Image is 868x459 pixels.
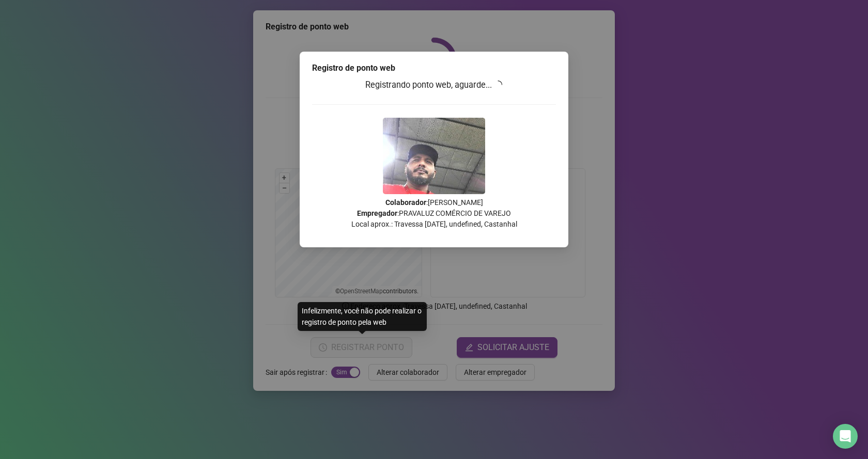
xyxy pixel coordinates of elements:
[312,197,556,230] p: : [PERSON_NAME] : PRAVALUZ COMÉRCIO DE VAREJO Local aprox.: Travessa [DATE], undefined, Castanhal
[357,209,397,217] strong: Empregador
[385,198,426,207] strong: Colaborador
[298,302,427,331] div: Infelizmente, você não pode realizar o registro de ponto pela web
[383,118,485,194] img: 9k=
[833,424,858,449] div: Open Intercom Messenger
[494,80,503,89] span: loading
[312,62,556,74] div: Registro de ponto web
[312,78,556,92] h3: Registrando ponto web, aguarde...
